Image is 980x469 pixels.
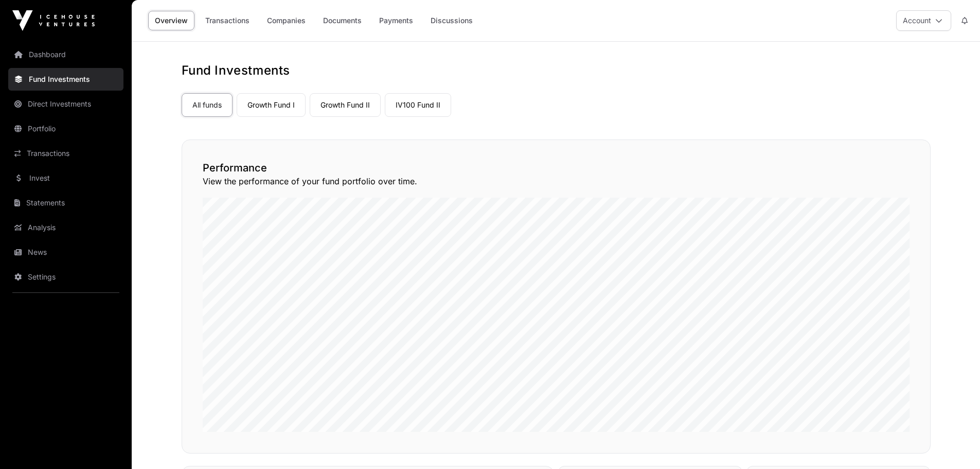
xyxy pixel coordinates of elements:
a: Analysis [8,216,123,239]
a: Growth Fund I [237,93,306,117]
a: Dashboard [8,43,123,66]
p: View the performance of your fund portfolio over time. [203,175,910,187]
a: Documents [316,11,368,30]
a: Growth Fund II [310,93,381,117]
iframe: Chat Widget [929,420,980,469]
a: Transactions [199,11,256,30]
a: Settings [8,266,123,288]
a: Direct Investments [8,93,123,115]
a: Companies [260,11,312,30]
a: Statements [8,192,123,214]
h2: Performance [203,161,910,175]
button: Account [896,10,951,31]
a: Portfolio [8,117,123,140]
a: IV100 Fund II [385,93,451,117]
a: All funds [182,93,233,117]
a: Transactions [8,142,123,165]
a: Fund Investments [8,68,123,91]
a: Invest [8,167,123,189]
a: Overview [148,11,194,30]
a: Discussions [424,11,479,30]
a: News [8,241,123,264]
h1: Fund Investments [182,62,931,79]
img: Icehouse Ventures Logo [12,10,95,31]
a: Payments [372,11,420,30]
